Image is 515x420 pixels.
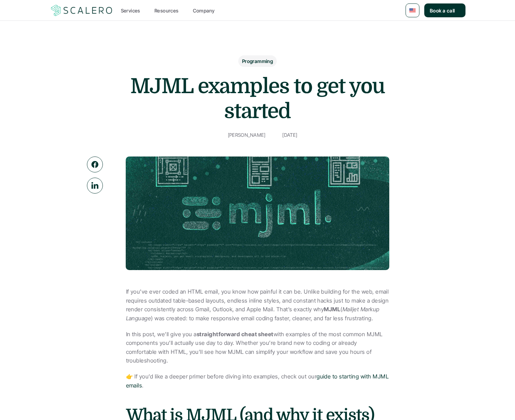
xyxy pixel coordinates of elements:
p: Services [121,7,140,14]
a: Scalero company logo [50,4,114,17]
p: If you’ve ever coded an HTML email, you know how painful it can be. Unlike building for the web, ... [126,287,389,323]
a: guide to starting with MJML emails [126,373,390,389]
p: 👉 If you’d like a deeper primer before diving into examples, check out our . [126,372,389,390]
p: In this post, we’ll give you a with examples of the most common MJML components you’ll actually u... [126,330,389,365]
p: [DATE] [282,131,297,139]
strong: MJML [324,306,340,313]
p: Book a call [430,7,455,14]
p: Programming [242,57,273,65]
p: Resources [154,7,179,14]
a: Book a call [424,3,465,17]
p: [PERSON_NAME] [228,131,266,139]
strong: straightforward cheat sheet [197,331,274,338]
p: Company [193,7,215,14]
h1: MJML examples to get you started [119,74,396,124]
img: Scalero company logo [50,4,114,17]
